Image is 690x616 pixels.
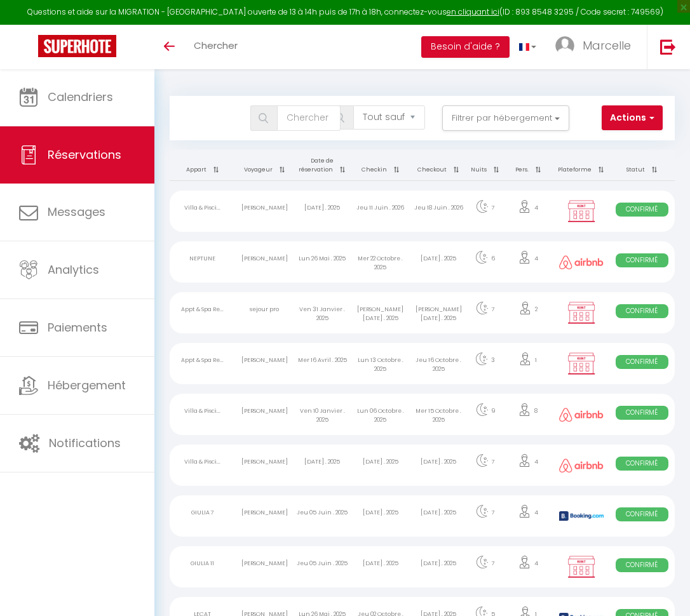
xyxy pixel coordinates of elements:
th: Sort by nights [468,150,503,181]
span: Hébergement [48,377,126,393]
th: Sort by guest [235,150,293,181]
span: Messages [48,204,105,220]
span: Paiements [48,319,107,335]
span: Marcelle [583,37,631,53]
span: Réservations [48,147,121,163]
button: Besoin d'aide ? [421,36,510,58]
span: Analytics [48,262,99,278]
a: Chercher [184,25,247,69]
th: Sort by channel [553,150,609,181]
button: Actions [602,105,663,131]
span: Calendriers [48,89,113,105]
iframe: LiveChat chat widget [637,563,690,616]
img: logout [660,39,676,55]
span: Chercher [194,39,238,52]
th: Sort by booking date [294,150,351,181]
a: en cliquant ici [447,6,499,17]
a: ... Marcelle [546,25,647,69]
span: Notifications [49,435,121,451]
img: Super Booking [38,35,116,57]
th: Sort by checkin [351,150,409,181]
th: Sort by rentals [170,150,235,181]
button: Filtrer par hébergement [442,105,569,131]
img: ... [555,36,574,55]
input: Chercher [277,105,341,131]
th: Sort by status [609,150,675,181]
th: Sort by checkout [410,150,468,181]
th: Sort by people [503,150,554,181]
